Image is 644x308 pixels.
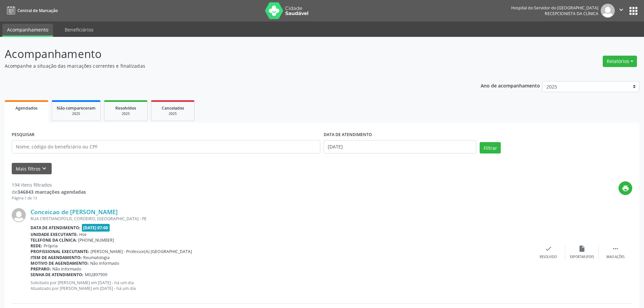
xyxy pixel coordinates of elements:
[17,189,86,195] strong: 346843 marcações agendadas
[12,195,86,201] div: Página 1 de 13
[12,163,52,175] button: Mais filtroskeyboard_arrow_down
[12,208,26,222] img: img
[578,245,586,252] i: insert_drive_file
[606,255,625,259] div: Mais ações
[31,260,89,266] b: Motivo de agendamento:
[5,5,58,16] a: Central de Marcação
[480,142,501,153] button: Filtrar
[31,232,78,237] b: Unidade executante:
[12,140,320,153] input: Nome, código do beneficiário ou CPF
[324,140,476,153] input: Selecione um intervalo
[31,237,77,243] b: Telefone da clínica:
[324,130,372,140] label: DATA DE ATENDIMENTO
[31,208,118,215] a: Conceicao de [PERSON_NAME]
[12,130,35,140] label: PESQUISAR
[15,105,38,111] span: Agendados
[109,111,143,116] div: 2025
[601,4,615,18] img: img
[540,255,557,259] div: Resolvido
[162,105,184,111] span: Cancelados
[52,266,81,272] span: Não informado
[615,4,628,18] button: 
[41,165,48,172] i: keyboard_arrow_down
[31,225,80,231] b: Data de atendimento:
[31,249,89,254] b: Profissional executante:
[82,224,110,232] span: [DATE] 07:00
[481,81,540,89] p: Ano de acompanhamento
[12,181,86,188] div: 194 itens filtrados
[31,272,84,278] b: Senha de atendimento:
[622,185,629,192] i: print
[31,255,82,260] b: Item de agendamento:
[44,243,58,249] span: Própria
[545,11,598,16] span: Recepcionista da clínica
[603,56,637,67] button: Relatórios
[628,5,639,17] button: apps
[5,46,449,62] p: Acompanhamento
[31,266,51,272] b: Preparo:
[57,105,96,111] span: Não compareceram
[83,255,110,260] span: Reumatologia
[90,260,119,266] span: Não informado
[2,24,53,37] a: Acompanhamento
[5,62,449,69] p: Acompanhe a situação das marcações correntes e finalizadas
[31,280,532,291] p: Solicitado por [PERSON_NAME] em [DATE] - há um dia Atualizado por [PERSON_NAME] em [DATE] - há um...
[570,255,594,259] div: Exportar (PDF)
[31,216,532,222] div: RUA CRISTIANOPOLIS, CORDEIRO, [GEOGRAPHIC_DATA] - PE
[156,111,190,116] div: 2025
[79,232,87,237] span: Hse
[618,6,625,13] i: 
[60,24,98,36] a: Beneficiários
[31,243,42,249] b: Rede:
[12,188,86,195] div: de
[619,181,632,195] button: print
[115,105,136,111] span: Resolvidos
[17,8,58,13] span: Central de Marcação
[78,237,114,243] span: [PHONE_NUMBER]
[511,5,598,11] div: Hospital do Servidor do [GEOGRAPHIC_DATA]
[57,111,96,116] div: 2025
[91,249,192,254] span: [PERSON_NAME] - Professor(A) [GEOGRAPHIC_DATA]
[85,272,107,278] span: M02897909
[612,245,619,252] i: 
[545,245,552,252] i: check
